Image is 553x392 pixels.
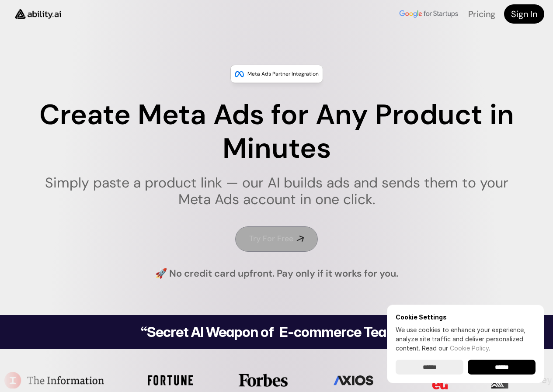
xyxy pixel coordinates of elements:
h2: “Secret AI Weapon of E-commerce Teams.” [118,325,435,339]
h1: Create Meta Ads for Any Product in Minutes [28,98,525,166]
a: Cookie Policy [450,344,489,352]
p: We use cookies to enhance your experience, analyze site traffic and deliver personalized content. [396,325,536,353]
p: Meta Ads Partner Integration [247,69,319,78]
a: Sign In [504,4,544,24]
h4: Try For Free [249,233,293,244]
a: Try For Free [235,226,318,251]
h1: Simply paste a product link — our AI builds ads and sends them to your Meta Ads account in one cl... [28,174,525,208]
h4: Sign In [511,8,537,20]
h6: Cookie Settings [396,313,536,321]
h4: 🚀 No credit card upfront. Pay only if it works for you. [155,267,398,281]
a: Pricing [468,8,495,20]
span: Read our . [422,344,490,352]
